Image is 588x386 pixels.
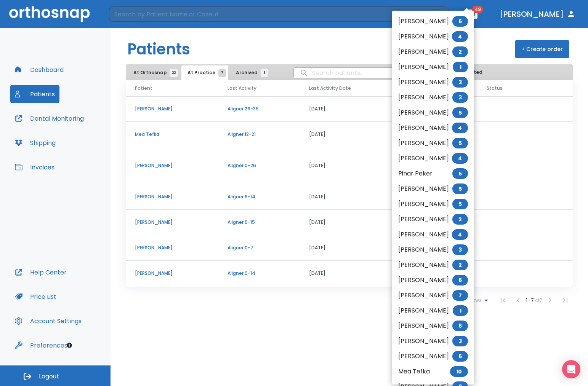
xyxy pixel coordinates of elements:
[392,166,474,181] li: Pinar Peker
[452,244,468,255] span: 3
[450,366,468,377] span: 10
[452,138,468,148] span: 5
[452,321,468,331] span: 6
[392,90,474,105] li: [PERSON_NAME]
[392,44,474,59] li: [PERSON_NAME]
[392,136,474,151] li: [PERSON_NAME]
[392,14,474,29] li: [PERSON_NAME]
[562,360,580,378] div: Open Intercom Messenger
[452,260,468,270] span: 2
[453,62,468,72] span: 1
[452,229,468,240] span: 4
[452,107,468,118] span: 5
[453,305,468,316] span: 1
[392,75,474,90] li: [PERSON_NAME]
[452,275,468,286] span: 6
[392,181,474,196] li: [PERSON_NAME]
[452,92,468,103] span: 3
[452,77,468,88] span: 3
[392,242,474,257] li: [PERSON_NAME]
[452,351,468,362] span: 6
[392,151,474,166] li: [PERSON_NAME]
[452,336,468,346] span: 3
[392,303,474,318] li: [PERSON_NAME]
[392,212,474,227] li: [PERSON_NAME]
[452,153,468,164] span: 4
[452,214,468,225] span: 2
[392,364,474,379] li: Mea Tefka
[452,16,468,27] span: 6
[392,120,474,136] li: [PERSON_NAME]
[392,273,474,288] li: [PERSON_NAME]
[392,227,474,242] li: [PERSON_NAME]
[452,168,468,179] span: 5
[452,46,468,57] span: 2
[392,333,474,349] li: [PERSON_NAME]
[392,349,474,364] li: [PERSON_NAME]
[452,199,468,209] span: 5
[392,59,474,75] li: [PERSON_NAME]
[392,288,474,303] li: [PERSON_NAME]
[452,123,468,133] span: 4
[392,257,474,273] li: [PERSON_NAME]
[392,105,474,120] li: [PERSON_NAME]
[452,290,468,301] span: 7
[452,183,468,194] span: 5
[392,318,474,333] li: [PERSON_NAME]
[392,196,474,212] li: [PERSON_NAME]
[392,29,474,44] li: [PERSON_NAME]
[452,31,468,42] span: 4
